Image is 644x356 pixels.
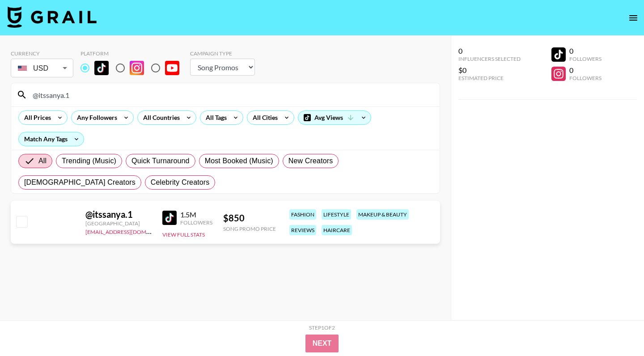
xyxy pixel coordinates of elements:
span: Quick Turnaround [131,156,190,166]
a: [EMAIL_ADDRESS][DOMAIN_NAME] [85,227,175,235]
div: Followers [569,55,602,62]
span: Most Booked (Music) [205,156,273,166]
span: All [38,156,47,166]
img: YouTube [165,61,179,75]
span: Trending (Music) [62,156,116,166]
div: Estimated Price [458,75,521,81]
div: Match Any Tags [19,132,84,146]
div: 0 [569,66,602,75]
div: Avg Views [298,111,371,124]
div: 1.5M [180,210,212,219]
img: Instagram [130,61,144,75]
div: Followers [569,75,602,81]
span: New Creators [288,156,333,166]
div: Currency [11,50,73,57]
img: Grail Talent [7,6,97,28]
div: All Prices [19,111,53,124]
div: All Cities [247,111,280,124]
div: Followers [180,219,212,226]
img: TikTok [94,61,109,75]
div: Platform [80,50,186,57]
div: Any Followers [72,111,119,124]
span: [DEMOGRAPHIC_DATA] Creators [24,177,136,188]
div: USD [13,60,72,76]
div: Step 1 of 2 [309,324,335,331]
div: 0 [458,47,521,55]
div: All Countries [138,111,182,124]
div: lifestyle [322,209,351,220]
button: Next [305,335,339,352]
input: Search by User Name [27,88,434,102]
div: haircare [322,225,352,235]
iframe: Drift Widget Chat Controller [599,311,633,345]
div: Influencers Selected [458,55,521,62]
div: All Tags [200,111,229,124]
div: Campaign Type [190,50,255,57]
img: TikTok [162,211,177,225]
button: open drawer [624,9,642,27]
div: makeup & beauty [356,209,409,220]
div: $ 850 [223,212,276,224]
button: View Full Stats [162,231,205,238]
div: reviews [289,225,316,235]
div: 0 [569,47,602,55]
div: Song Promo Price [223,225,276,232]
div: @ itssanya.1 [85,209,152,220]
div: fashion [289,209,316,220]
div: [GEOGRAPHIC_DATA] [85,220,152,227]
div: $0 [458,66,521,75]
span: Celebrity Creators [151,177,210,188]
